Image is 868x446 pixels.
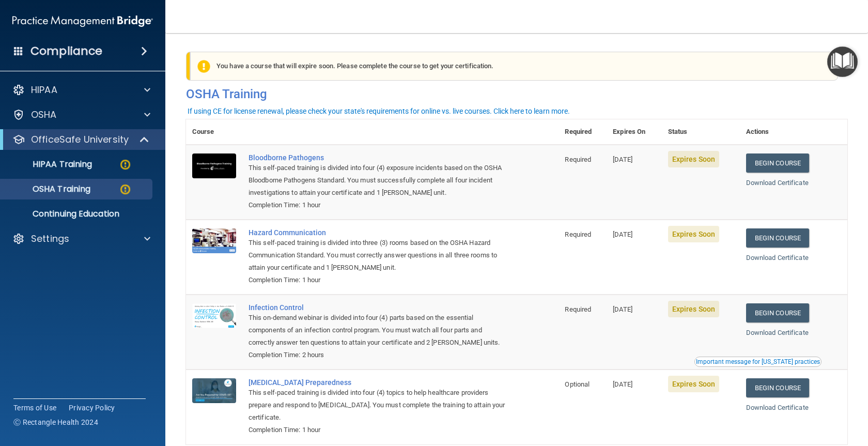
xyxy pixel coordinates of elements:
a: Download Certificate [746,254,809,262]
button: If using CE for license renewal, please check your state's requirements for online vs. live cours... [186,106,571,116]
p: Continuing Education [7,209,148,219]
th: Expires On [607,119,662,145]
span: Required [565,156,591,163]
th: Status [662,119,740,145]
h4: OSHA Training [186,87,847,101]
a: Bloodborne Pathogens [249,153,507,162]
img: exclamation-circle-solid-warning.7ed2984d.png [197,60,210,73]
span: Expires Soon [668,301,719,317]
p: OfficeSafe University [31,133,129,146]
p: OSHA [31,109,57,121]
span: [DATE] [613,156,632,163]
span: Ⓒ Rectangle Health 2024 [13,417,98,427]
span: Expires Soon [668,151,719,167]
a: Settings [12,233,150,245]
h4: Compliance [30,44,102,58]
a: Begin Course [746,378,809,397]
div: If using CE for license renewal, please check your state's requirements for online vs. live cours... [188,107,570,115]
a: Begin Course [746,228,809,248]
img: PMB logo [12,11,153,32]
a: Download Certificate [746,404,809,411]
a: Infection Control [249,303,507,312]
div: Completion Time: 2 hours [249,349,507,361]
div: Important message for [US_STATE] practices [696,359,820,365]
button: Open Resource Center [827,47,858,77]
a: Terms of Use [13,403,56,413]
span: Optional [565,380,590,388]
span: Required [565,305,591,313]
a: Begin Course [746,153,809,173]
span: Required [565,230,591,238]
img: warning-circle.0cc9ac19.png [119,183,132,196]
a: OfficeSafe University [12,133,150,146]
div: This self-paced training is divided into three (3) rooms based on the OSHA Hazard Communication S... [249,237,507,274]
div: This self-paced training is divided into four (4) exposure incidents based on the OSHA Bloodborne... [249,162,507,199]
p: HIPAA [31,84,57,96]
a: HIPAA [12,84,150,96]
a: [MEDICAL_DATA] Preparedness [249,378,507,387]
span: [DATE] [613,305,632,313]
span: [DATE] [613,230,632,238]
p: OSHA Training [7,184,90,194]
th: Actions [740,119,847,145]
div: You have a course that will expire soon. Please complete the course to get your certification. [190,52,838,81]
button: Read this if you are a dental practitioner in the state of CA [694,357,822,367]
img: warning-circle.0cc9ac19.png [119,158,132,171]
a: Download Certificate [746,329,809,336]
th: Required [559,119,607,145]
p: Settings [31,233,69,245]
div: Completion Time: 1 hour [249,274,507,286]
div: This self-paced training is divided into four (4) topics to help healthcare providers prepare and... [249,387,507,424]
div: This on-demand webinar is divided into four (4) parts based on the essential components of an inf... [249,312,507,349]
a: Hazard Communication [249,228,507,237]
a: Privacy Policy [69,403,115,413]
th: Course [186,119,242,145]
span: [DATE] [613,380,632,388]
p: HIPAA Training [7,159,92,170]
div: Completion Time: 1 hour [249,199,507,211]
span: Expires Soon [668,376,719,392]
a: Download Certificate [746,179,809,187]
a: Begin Course [746,303,809,322]
a: OSHA [12,109,150,121]
span: Expires Soon [668,226,719,242]
div: Completion Time: 1 hour [249,424,507,436]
